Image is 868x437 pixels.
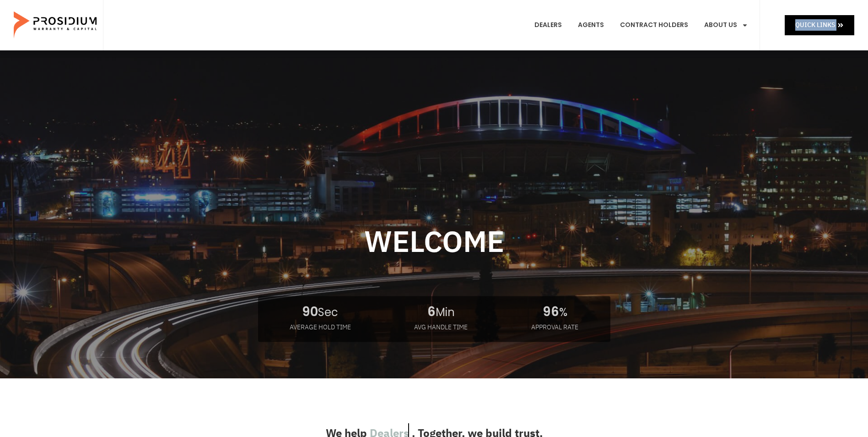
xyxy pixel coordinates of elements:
[795,19,835,31] span: Quick Links
[528,8,569,42] a: Dealers
[697,8,755,42] a: About Us
[785,15,854,35] a: Quick Links
[613,8,695,42] a: Contract Holders
[571,8,611,42] a: Agents
[528,8,755,42] nav: Menu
